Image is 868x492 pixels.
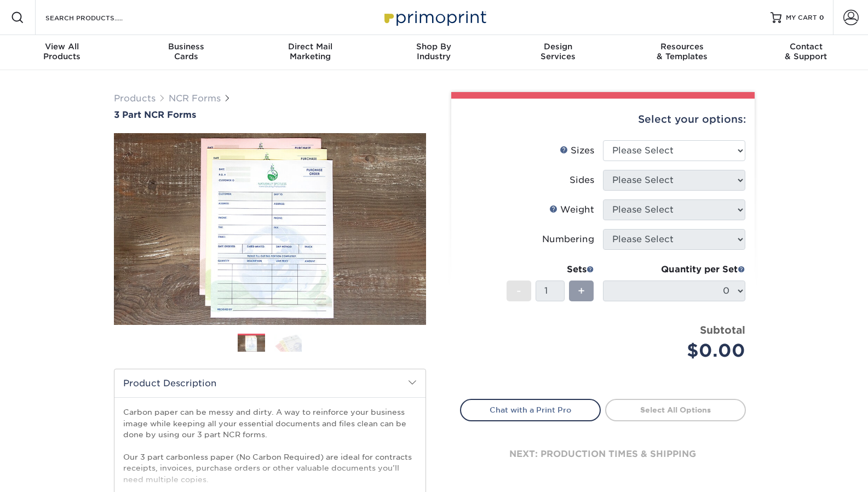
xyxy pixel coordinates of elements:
[114,93,156,104] a: Products
[372,42,496,61] div: Industry
[786,13,817,22] span: MY CART
[560,144,594,157] div: Sizes
[248,35,372,70] a: Direct MailMarketing
[124,42,248,61] div: Cards
[819,14,824,21] span: 0
[372,35,496,70] a: Shop ByIndustry
[248,42,372,52] span: Direct Mail
[114,121,426,337] img: 3 Part NCR Forms 01
[620,42,744,61] div: & Templates
[570,174,594,187] div: Sides
[460,99,746,140] div: Select your options:
[496,42,620,52] span: Design
[380,5,489,29] img: Primoprint
[114,110,196,120] span: 3 Part NCR Forms
[274,333,302,352] img: NCR Forms 02
[169,93,221,104] a: NCR Forms
[603,263,745,276] div: Quantity per Set
[44,11,151,24] input: SEARCH PRODUCTS.....
[248,42,372,61] div: Marketing
[124,35,248,70] a: BusinessCards
[549,203,594,216] div: Weight
[507,263,594,276] div: Sets
[744,42,868,52] span: Contact
[496,35,620,70] a: DesignServices
[744,35,868,70] a: Contact& Support
[124,42,248,52] span: Business
[578,283,585,299] span: +
[611,337,745,364] div: $0.00
[605,399,746,421] a: Select All Options
[114,110,426,120] a: 3 Part NCR Forms
[238,334,265,353] img: NCR Forms 01
[372,42,496,52] span: Shop By
[460,399,601,421] a: Chat with a Print Pro
[620,35,744,70] a: Resources& Templates
[744,42,868,61] div: & Support
[114,369,426,397] h2: Product Description
[700,324,745,336] strong: Subtotal
[516,283,521,299] span: -
[542,233,594,246] div: Numbering
[620,42,744,52] span: Resources
[496,42,620,61] div: Services
[460,421,746,487] div: next: production times & shipping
